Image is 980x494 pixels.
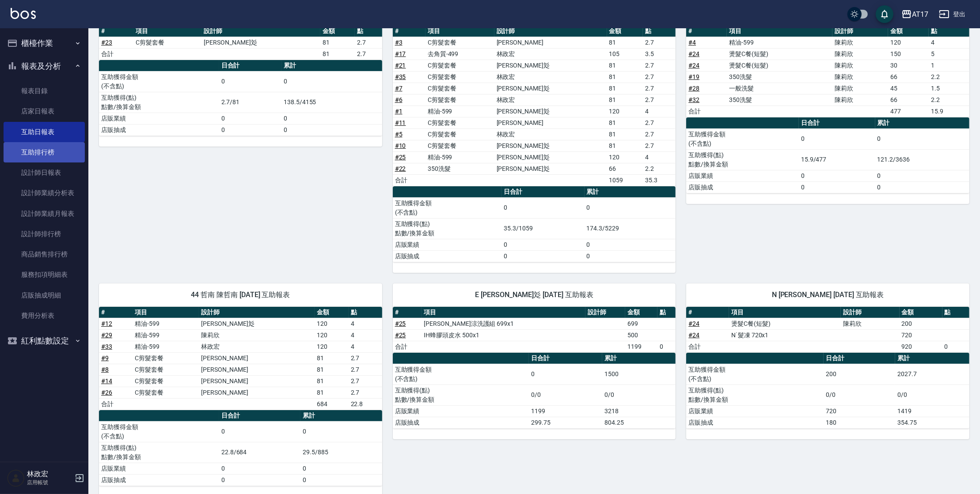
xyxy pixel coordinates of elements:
td: 477 [888,106,929,117]
th: 金額 [900,307,942,318]
td: 4 [349,329,382,341]
span: E [PERSON_NAME]彣 [DATE] 互助報表 [403,290,665,299]
td: 互助獲得金額 (不含點) [686,128,799,149]
a: 店家日報表 [4,101,85,121]
td: 720 [824,405,895,417]
td: 0/0 [895,385,969,405]
th: 日合計 [799,117,875,129]
td: [PERSON_NAME]彣 [494,83,607,94]
td: [PERSON_NAME] [494,117,607,128]
a: #25 [395,320,406,327]
a: #4 [688,39,696,46]
img: Person [7,469,25,487]
td: 1059 [607,174,643,186]
td: [PERSON_NAME] [199,364,315,375]
td: 互助獲得(點) 點數/換算金額 [393,385,529,405]
td: 合計 [686,106,727,117]
td: 0 [281,124,382,136]
td: 81 [320,37,355,48]
a: #24 [688,332,699,339]
td: 合計 [99,48,133,60]
a: 設計師業績月報表 [4,204,85,224]
td: 350洗髮 [727,71,832,83]
a: #24 [688,320,699,327]
td: 陳莉欣 [832,60,888,71]
th: 累計 [875,117,969,129]
td: 720 [900,329,942,341]
button: 櫃檯作業 [4,32,85,55]
td: 陳莉欣 [832,94,888,106]
td: 120 [888,37,929,48]
td: 5 [929,48,969,60]
td: 30 [888,60,929,71]
table: a dense table [393,353,676,429]
td: [PERSON_NAME] [199,387,315,398]
td: 804.25 [602,417,676,428]
td: C剪髮套餐 [425,83,494,94]
td: [PERSON_NAME]涼洗護組 699x1 [422,318,585,329]
th: 點 [942,307,969,318]
td: 互助獲得(點) 點數/換算金額 [686,149,799,170]
th: 日合計 [501,186,584,198]
td: 2.2 [929,71,969,83]
table: a dense table [99,307,382,410]
td: 2.7 [355,37,382,48]
td: 0 [219,124,281,136]
td: 200 [824,364,895,385]
td: 2.7 [643,71,676,83]
td: 138.5/4155 [281,92,382,113]
td: 699 [625,318,657,329]
td: 120 [315,341,348,352]
th: 項目 [727,26,832,37]
td: 0 [657,341,676,352]
td: [PERSON_NAME]彣 [494,140,607,151]
th: 點 [657,307,676,318]
table: a dense table [686,307,969,353]
td: 45 [888,83,929,94]
td: C剪髮套餐 [133,387,199,398]
td: 林政宏 [199,341,315,352]
td: 120 [607,151,643,163]
td: 35.3 [643,174,676,186]
td: 500 [625,329,657,341]
a: #24 [688,62,699,69]
td: 81 [320,48,355,60]
td: 2.7 [349,352,382,364]
td: 81 [315,387,348,398]
td: 2.2 [643,163,676,174]
table: a dense table [99,410,382,486]
td: [PERSON_NAME]彣 [201,37,320,48]
td: 350洗髮 [425,163,494,174]
a: #12 [101,320,112,327]
td: N˙髮凍 720x1 [729,329,840,341]
td: 店販業績 [99,113,219,124]
p: 店用帳號 [27,479,72,486]
th: # [99,26,133,37]
td: 0 [875,181,969,193]
td: 81 [607,37,643,48]
td: 合計 [393,341,422,352]
td: 0 [799,181,875,193]
td: 互助獲得金額 (不含點) [686,364,824,385]
div: AT17 [912,9,928,20]
td: 66 [888,71,929,83]
td: 121.2/3636 [875,149,969,170]
th: 設計師 [841,307,900,318]
a: #24 [688,50,699,57]
td: 0/0 [529,385,602,405]
th: 金額 [625,307,657,318]
td: 燙髮C餐(短髮) [727,48,832,60]
td: 0 [585,197,676,218]
button: 登出 [935,6,969,23]
td: 陳莉欣 [832,71,888,83]
td: 2.7 [349,364,382,375]
table: a dense table [99,60,382,136]
th: 累計 [281,60,382,72]
td: 店販抽成 [99,124,219,136]
a: 商品銷售排行榜 [4,244,85,264]
table: a dense table [393,26,676,186]
a: 設計師排行榜 [4,224,85,244]
button: 紅利點數設定 [4,329,85,352]
td: C剪髮套餐 [425,60,494,71]
td: 81 [315,364,348,375]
